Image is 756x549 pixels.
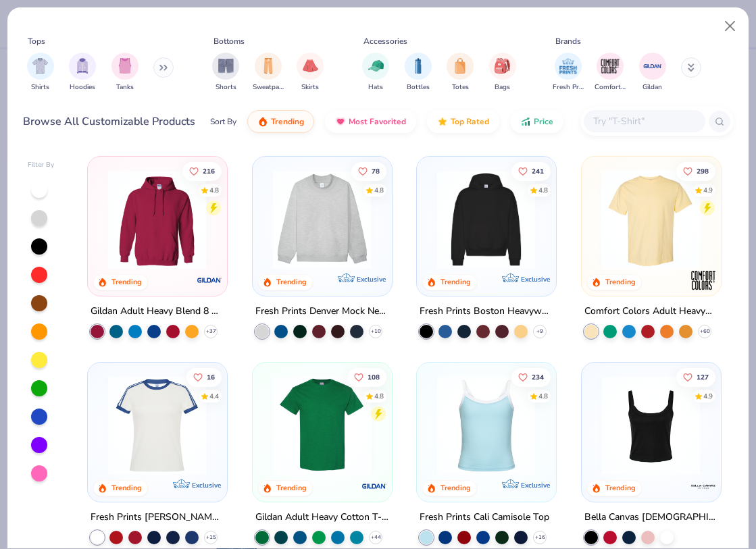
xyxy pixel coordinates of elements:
div: 4.8 [209,185,219,195]
div: filter for Shirts [27,53,54,93]
div: filter for Comfort Colors [595,53,626,93]
span: Exclusive [356,274,385,283]
img: c7959168-479a-4259-8c5e-120e54807d6b [378,375,489,474]
button: Like [511,367,551,386]
button: filter button [111,53,138,93]
button: Trending [247,110,314,133]
span: 127 [697,373,709,380]
div: Brands [555,35,581,47]
img: Skirts Image [303,58,318,74]
span: Sweatpants [253,82,284,93]
button: Close [717,14,743,39]
img: 01756b78-01f6-4cc6-8d8a-3c30c1a0c8ac [101,170,213,269]
span: Gildan [642,82,662,93]
span: Top Rated [451,116,489,127]
button: filter button [447,53,474,93]
img: Shirts Image [32,58,48,74]
span: + 9 [536,327,543,335]
div: Browse All Customizable Products [23,113,195,130]
img: Hoodies Image [75,58,90,74]
button: Like [676,161,715,180]
div: Fresh Prints Boston Heavyweight Hoodie [420,303,553,319]
span: Exclusive [521,274,550,283]
button: filter button [362,53,389,93]
span: Price [534,116,553,127]
img: a25d9891-da96-49f3-a35e-76288174bf3a [430,375,542,474]
img: trending.gif [257,116,268,127]
div: filter for Skirts [297,53,324,93]
img: 029b8af0-80e6-406f-9fdc-fdf898547912 [595,170,707,269]
img: Gildan Image [642,56,663,76]
div: Fresh Prints [PERSON_NAME] Fit [PERSON_NAME] Shirt with Stripes [91,508,224,525]
img: Sweatpants Image [261,58,276,74]
span: 16 [207,373,215,380]
span: Tanks [116,82,134,93]
div: Bottoms [213,35,245,47]
button: filter button [253,53,284,93]
span: + 60 [699,327,709,335]
img: f5d85501-0dbb-4ee4-b115-c08fa3845d83 [266,170,378,269]
img: Gildan logo [360,472,387,499]
img: e5540c4d-e74a-4e58-9a52-192fe86bec9f [101,375,213,474]
img: Gildan logo [196,266,223,293]
div: 4.8 [538,185,548,195]
div: 4.8 [538,391,548,401]
div: 4.8 [374,185,384,195]
div: Gildan Adult Heavy Cotton T-Shirt [255,508,389,525]
span: Most Favorited [349,116,406,127]
span: Exclusive [192,480,221,489]
img: TopRated.gif [437,116,448,127]
div: 4.9 [703,391,713,401]
img: Tanks Image [118,58,132,74]
span: Shorts [216,82,236,93]
button: Like [186,367,222,386]
span: Exclusive [521,480,550,489]
span: Comfort Colors [595,82,626,93]
button: filter button [595,53,626,93]
span: + 15 [206,533,216,541]
span: Hoodies [70,82,95,93]
img: Shorts Image [218,58,234,74]
div: filter for Bags [489,53,516,93]
div: Gildan Adult Heavy Blend 8 Oz. 50/50 Hooded Sweatshirt [91,303,224,319]
button: filter button [405,53,432,93]
span: Totes [452,82,469,93]
button: filter button [639,53,666,93]
button: Price [510,110,563,133]
span: + 37 [206,327,216,335]
button: filter button [553,53,584,93]
div: filter for Shorts [212,53,239,93]
span: 216 [203,167,215,174]
span: Skirts [301,82,319,93]
img: Comfort Colors logo [689,266,716,293]
img: most_fav.gif [335,116,346,127]
div: Accessories [363,35,407,47]
button: filter button [297,53,324,93]
img: Bella + Canvas logo [689,472,716,499]
span: + 10 [370,327,380,335]
img: db319196-8705-402d-8b46-62aaa07ed94f [266,375,378,474]
button: filter button [212,53,239,93]
button: Like [347,367,386,386]
input: Try "T-Shirt" [592,113,696,129]
div: filter for Sweatpants [253,53,284,93]
span: 298 [697,167,709,174]
button: Like [511,161,551,180]
img: Hats Image [368,58,384,74]
span: 234 [532,373,544,380]
div: filter for Hoodies [69,53,96,93]
div: filter for Hats [362,53,389,93]
div: Filter By [28,160,55,170]
button: Most Favorited [325,110,416,133]
div: filter for Bottles [405,53,432,93]
span: Trending [271,116,304,127]
button: filter button [69,53,96,93]
button: Like [351,161,386,180]
span: + 44 [370,533,380,541]
img: a90f7c54-8796-4cb2-9d6e-4e9644cfe0fe [378,170,489,269]
span: 108 [368,373,380,380]
img: Comfort Colors Image [600,56,620,76]
img: Totes Image [453,58,468,74]
div: Fresh Prints Denver Mock Neck Heavyweight Sweatshirt [255,303,389,319]
span: Hats [368,82,383,93]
